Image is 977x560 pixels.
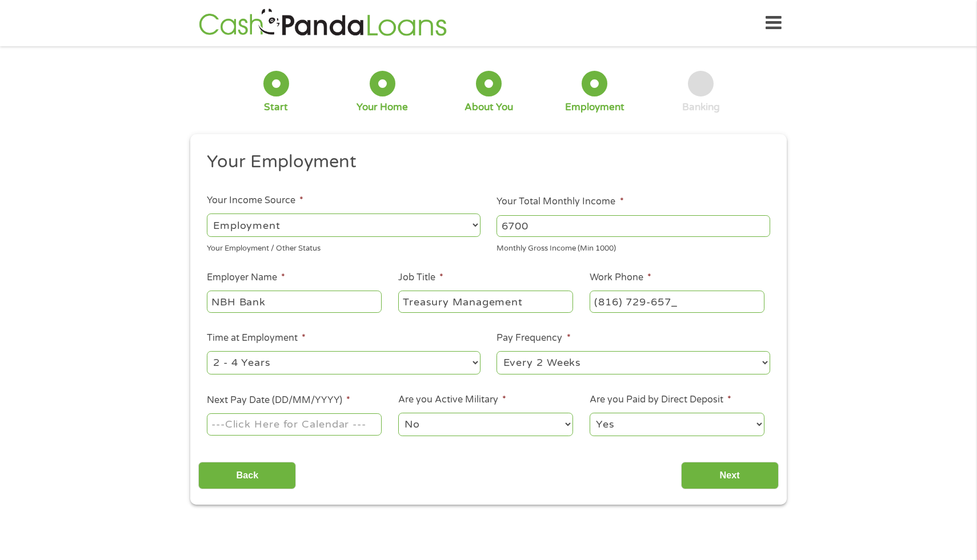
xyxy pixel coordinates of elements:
[681,462,779,490] input: Next
[207,394,350,406] label: Next Pay Date (DD/MM/YYYY)
[357,101,408,114] div: Your Home
[496,332,570,344] label: Pay Frequency
[496,196,623,208] label: Your Total Monthly Income
[590,394,731,406] label: Are you Paid by Direct Deposit
[198,462,296,490] input: Back
[590,291,764,312] input: (231) 754-4010
[207,291,382,312] input: Walmart
[496,215,770,237] input: 1800
[590,272,651,284] label: Work Phone
[465,101,513,114] div: About You
[207,272,285,284] label: Employer Name
[207,413,382,435] input: ---Click Here for Calendar ---
[496,239,770,255] div: Monthly Gross Income (Min 1000)
[398,394,506,406] label: Are you Active Military
[195,7,450,39] img: GetLoanNow Logo
[207,151,762,174] h2: Your Employment
[398,272,443,284] label: Job Title
[682,101,720,114] div: Banking
[207,239,481,255] div: Your Employment / Other Status
[565,101,624,114] div: Employment
[398,291,573,312] input: Cashier
[207,195,303,207] label: Your Income Source
[264,101,288,114] div: Start
[207,332,306,344] label: Time at Employment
